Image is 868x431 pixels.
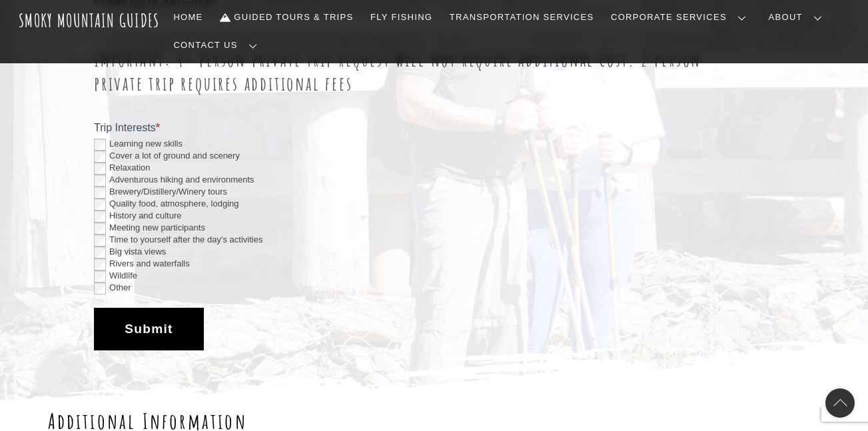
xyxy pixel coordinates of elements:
[94,163,106,175] input: Relaxation
[94,151,712,163] label: Cover a lot of ground and scenery
[94,199,712,211] label: Quality food, atmosphere, lodging
[94,175,712,187] label: Adventurous hiking and environments
[94,211,712,222] label: History and culture
[19,9,160,31] a: Smoky Mountain Guides
[94,270,106,282] input: Wildlife
[94,234,712,246] label: Time to yourself after the day's activities
[94,282,712,294] label: Other
[94,282,106,294] input: Other
[94,187,712,199] label: Brewery/Distillery/Winery tours
[94,151,106,163] input: Cover a lot of ground and scenery
[763,3,833,31] a: About
[94,246,712,258] label: Big vista views
[215,3,358,31] a: Guided Tours & Trips
[94,234,106,246] input: Time to yourself after the day's activities
[94,139,712,151] label: Learning new skills
[606,3,757,31] a: Corporate Services
[444,3,599,31] a: Transportation Services
[94,139,106,151] input: Learning new skills
[169,31,268,59] a: Contact Us
[94,246,106,258] input: Big vista views
[365,3,438,31] a: Fly Fishing
[94,175,106,187] input: Adventurous hiking and environments
[94,258,712,270] label: Rivers and waterfalls
[94,258,106,270] input: Rivers and waterfalls
[94,211,106,222] input: History and culture
[94,163,712,175] label: Relaxation
[94,119,712,139] div: Trip Interests
[94,48,712,97] h2: IMPORTANT: 4+ person private trip request will not require additional cost. 2 person private trip...
[94,199,106,211] input: Quality food, atmosphere, lodging
[94,308,204,350] button: Submit
[94,187,106,199] input: Brewery/Distillery/Winery tours
[94,222,712,234] label: Meeting new participants
[94,222,106,234] input: Meeting new participants
[169,3,209,31] a: Home
[94,270,712,282] label: Wildlife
